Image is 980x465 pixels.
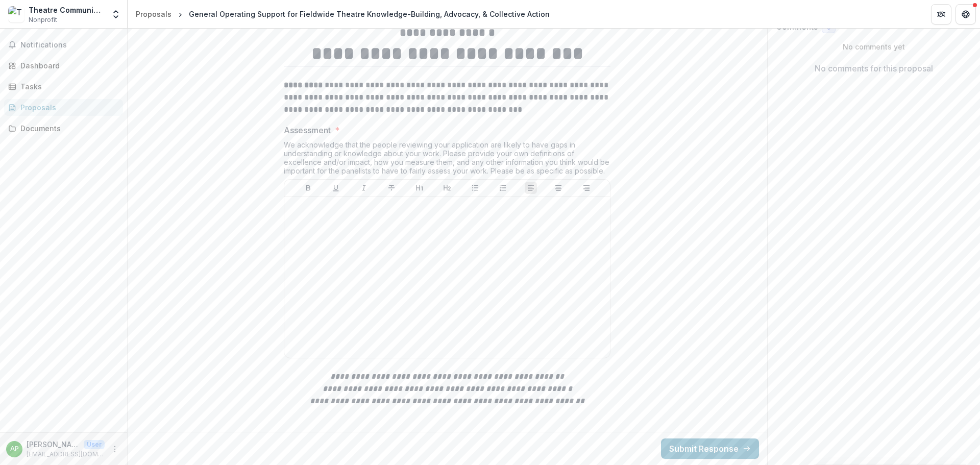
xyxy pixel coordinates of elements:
[4,37,123,53] button: Notifications
[27,450,105,459] p: [EMAIL_ADDRESS][DOMAIN_NAME]
[20,123,115,134] div: Documents
[815,62,933,75] p: No comments for this proposal
[661,438,759,459] button: Submit Response
[10,446,19,452] div: Audra Purita
[189,9,550,19] div: General Operating Support for Fieldwide Theatre Knowledge-Building, Advocacy, & Collective Action
[580,182,593,194] button: Align Right
[136,9,171,19] div: Proposals
[29,15,57,25] span: Nonprofit
[20,102,115,113] div: Proposals
[132,7,176,21] a: Proposals
[358,182,370,194] button: Italicize
[525,182,537,194] button: Align Left
[302,182,314,194] button: Bold
[931,4,951,25] button: Partners
[413,182,426,194] button: Heading 1
[552,182,565,194] button: Align Center
[4,57,123,74] a: Dashboard
[284,124,331,136] p: Assessment
[132,7,554,21] nav: breadcrumb
[955,4,976,25] button: Get Help
[29,5,105,15] div: Theatre Communications Group
[284,140,610,179] div: We acknowledge that the people reviewing your application are likely to have gaps in understandin...
[330,182,342,194] button: Underline
[4,120,123,137] a: Documents
[497,182,509,194] button: Ordered List
[84,440,105,449] p: User
[27,439,80,450] p: [PERSON_NAME]
[4,78,123,95] a: Tasks
[109,4,123,25] button: Open entity switcher
[441,182,453,194] button: Heading 2
[385,182,398,194] button: Strike
[469,182,481,194] button: Bullet List
[20,41,119,50] span: Notifications
[776,41,972,52] p: No comments yet
[8,6,24,22] img: Theatre Communications Group
[109,443,121,455] button: More
[20,60,115,71] div: Dashboard
[20,81,115,92] div: Tasks
[4,99,123,116] a: Proposals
